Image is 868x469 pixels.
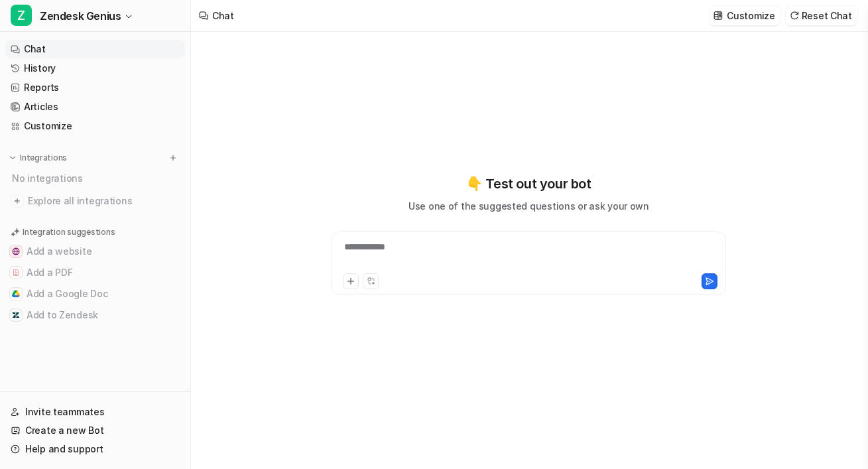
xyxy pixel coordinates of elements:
span: Zendesk Genius [40,7,121,25]
a: Invite teammates [5,403,185,421]
img: Add a Google Doc [12,290,20,298]
button: Add to ZendeskAdd to Zendesk [5,304,185,326]
button: Integrations [5,151,71,165]
p: Use one of the suggested questions or ask your own [408,199,649,213]
div: Chat [212,9,234,23]
button: Customize [710,6,780,25]
a: Chat [5,40,185,58]
div: No integrations [8,167,185,189]
p: 👇 Test out your bot [466,174,591,194]
img: expand menu [8,153,17,163]
img: reset [790,11,799,21]
img: Add a PDF [12,269,20,277]
a: Help and support [5,440,185,458]
a: Articles [5,98,185,116]
button: Add a Google DocAdd a Google Doc [5,283,185,304]
a: Explore all integrations [5,192,185,210]
a: Reports [5,78,185,97]
button: Reset Chat [786,6,857,25]
img: menu_add.svg [168,153,178,163]
span: Explore all integrations [28,190,180,212]
span: Z [11,5,32,26]
a: Customize [5,117,185,135]
p: Integration suggestions [23,226,115,238]
p: Integrations [20,153,67,163]
img: customize [713,11,723,21]
img: explore all integrations [11,194,24,208]
p: Customize [727,9,775,23]
button: Add a websiteAdd a website [5,241,185,262]
button: Add a PDFAdd a PDF [5,262,185,283]
img: Add to Zendesk [12,311,20,319]
a: Create a new Bot [5,421,185,440]
img: Add a website [12,247,20,255]
a: History [5,59,185,78]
